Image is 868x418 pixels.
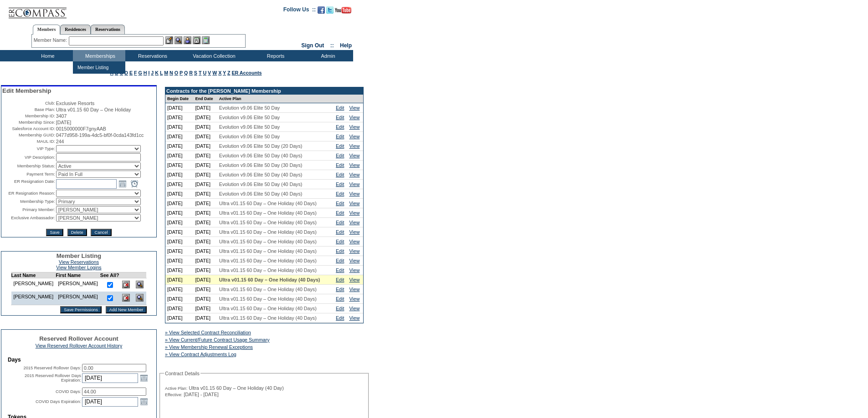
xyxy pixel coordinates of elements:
span: Evolution v9.06 Elite 50 Day (20 Days) [219,143,302,149]
td: [DATE] [193,266,217,275]
a: K [155,70,159,76]
td: Salesforce Account ID: [2,126,55,131]
td: [DATE] [165,180,193,189]
a: View [349,315,360,321]
a: E [129,70,133,76]
a: Edit [336,210,344,216]
td: [DATE] [193,227,217,237]
a: View [349,210,360,216]
td: [DATE] [193,103,217,113]
a: » View Contract Adjustments Log [165,352,236,357]
td: [DATE] [165,247,193,256]
span: Ultra v01.15 60 Day – One Holiday (40 Days) [219,229,317,235]
a: L [160,70,163,76]
td: [DATE] [165,294,193,304]
span: Ultra v01.15 60 Day – One Holiday [56,107,131,112]
span: 0477d958-199a-4dc5-bf0f-0cda143fd1cc [56,132,144,138]
span: :: [330,42,334,49]
td: Home [21,50,73,61]
span: Ultra v01.15 60 Day – One Holiday (40 Days) [219,248,317,254]
a: ER Accounts [231,70,262,76]
a: Edit [336,124,344,130]
td: [PERSON_NAME] [56,292,100,305]
img: b_edit.gif [165,36,173,44]
a: Edit [336,172,344,177]
img: View [175,36,182,44]
img: Follow us on Twitter [326,6,334,14]
span: Evolution v9.06 Elite 50 Day (40 Days) [219,181,302,187]
td: [DATE] [165,151,193,161]
label: COVID Days Expiration: [36,399,81,404]
span: Ultra v01.15 60 Day – One Holiday (40 Days) [219,258,317,263]
td: [DATE] [165,256,193,266]
a: Members [33,25,61,35]
td: Days [8,357,150,363]
td: MAUL ID: [2,139,55,144]
td: [DATE] [193,161,217,170]
a: View [349,153,360,158]
td: [DATE] [193,170,217,180]
td: Membership ID: [2,113,55,119]
a: View [349,287,360,292]
td: [PERSON_NAME] [11,292,56,305]
a: Edit [336,248,344,254]
a: » View Current/Future Contract Usage Summary [165,337,270,342]
a: Edit [336,115,344,120]
span: Ultra v01.15 60 Day – One Holiday (40 Days) [219,210,317,216]
td: Membership Since: [2,120,55,125]
a: Edit [336,191,344,196]
td: [PERSON_NAME] [56,278,100,292]
span: Evolution v9.06 Elite 50 Day [219,115,280,120]
td: [DATE] [193,275,217,285]
span: Reserved Rollover Account [39,335,118,342]
td: [DATE] [193,113,217,122]
a: View [349,296,360,302]
a: Open the calendar popup. [139,373,149,383]
span: [DATE] [56,120,72,125]
a: View [349,277,360,282]
a: View [349,143,360,149]
a: H [144,70,147,76]
img: View Dashboard [136,281,144,288]
td: [DATE] [165,237,193,247]
a: Residences [60,25,91,34]
td: [DATE] [165,103,193,113]
a: Help [340,42,352,49]
td: [DATE] [193,132,217,141]
td: First Name [56,272,100,278]
span: [DATE] - [DATE] [184,392,219,397]
span: Member Listing [56,252,102,259]
a: Edit [336,134,344,139]
td: [DATE] [193,256,217,266]
td: [DATE] [193,199,217,208]
input: Save [46,229,63,236]
a: Edit [336,258,344,263]
a: Edit [336,162,344,168]
a: View [349,134,360,139]
a: » View Membership Renewal Exceptions [165,344,253,350]
td: Active Plan [217,95,334,103]
td: Begin Date [165,95,193,103]
span: Evolution v9.06 Elite 50 Day (40 Days) [219,153,302,158]
a: N [169,70,173,76]
a: Sign Out [301,42,324,49]
td: [DATE] [193,208,217,218]
td: [DATE] [165,227,193,237]
a: View [349,258,360,263]
a: Edit [336,229,344,235]
span: Ultra v01.15 60 Day – One Holiday (40 Days) [219,277,320,282]
a: View Reservations [59,259,99,265]
a: Edit [336,143,344,149]
span: Exclusive Resorts [56,101,95,106]
td: [DATE] [193,294,217,304]
a: Edit [336,287,344,292]
td: [DATE] [193,189,217,199]
span: Evolution v9.06 Elite 50 Day [219,134,280,139]
td: Reports [248,50,301,61]
img: View Dashboard [136,294,144,302]
a: Edit [336,306,344,311]
td: End Date [193,95,217,103]
a: Follow us on Twitter [326,9,334,15]
div: Member Name: [34,36,69,44]
span: Evolution v9.06 Elite 50 Day (40 Days) [219,191,302,196]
